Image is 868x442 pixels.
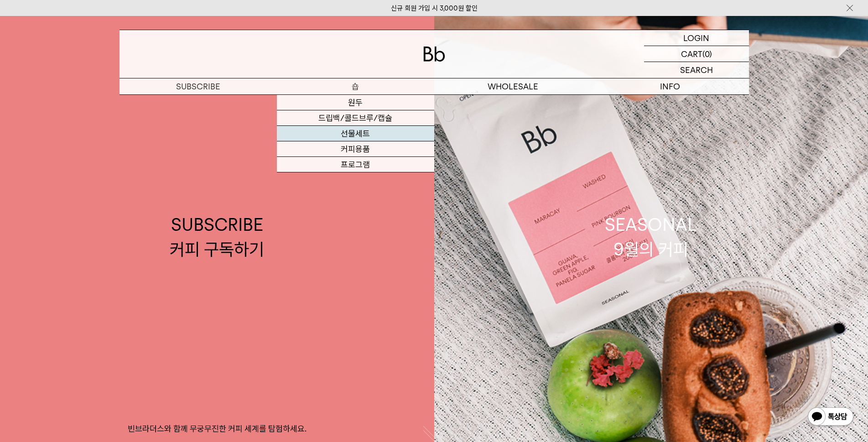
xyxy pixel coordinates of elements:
a: CART (0) [644,46,749,62]
a: 커피용품 [277,141,434,157]
div: SUBSCRIBE 커피 구독하기 [170,213,264,261]
p: (0) [702,46,712,62]
a: 선물세트 [277,126,434,141]
a: 드립백/콜드브루/캡슐 [277,110,434,126]
p: LOGIN [683,30,709,46]
a: 프로그램 [277,157,434,172]
a: 신규 회원 가입 시 3,000원 할인 [391,4,478,12]
img: 카카오톡 채널 1:1 채팅 버튼 [807,406,854,428]
img: 로고 [423,47,445,62]
p: INFO [592,78,749,94]
p: SEARCH [680,62,713,78]
a: SUBSCRIBE [120,78,277,94]
p: WHOLESALE [434,78,592,94]
a: 원두 [277,95,434,110]
p: CART [681,46,702,62]
a: 숍 [277,78,434,94]
a: LOGIN [644,30,749,46]
div: SEASONAL 9월의 커피 [605,213,697,261]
